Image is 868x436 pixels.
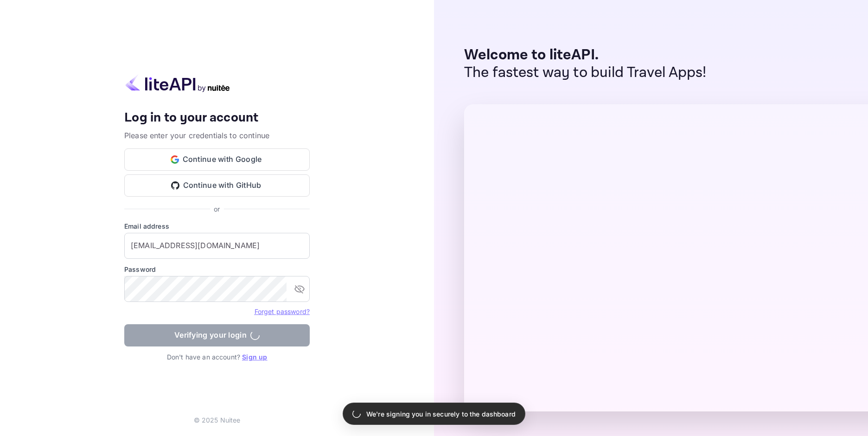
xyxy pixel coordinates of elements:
button: toggle password visibility [290,280,309,298]
label: Email address [124,221,310,231]
p: Don't have an account? [124,352,310,362]
p: Welcome to liteAPI. [464,46,707,64]
p: We're signing you in securely to the dashboard [366,409,516,419]
label: Password [124,264,310,274]
p: Please enter your credentials to continue [124,130,310,141]
img: liteapi [124,74,231,92]
input: Enter your email address [124,233,310,259]
a: Sign up [242,353,267,361]
p: © 2025 Nuitee [194,415,241,425]
h4: Log in to your account [124,110,310,126]
a: Forget password? [255,308,310,315]
button: Continue with Google [124,148,310,171]
a: Forget password? [255,307,310,316]
p: The fastest way to build Travel Apps! [464,64,707,82]
button: Continue with GitHub [124,174,310,197]
p: or [214,204,220,214]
